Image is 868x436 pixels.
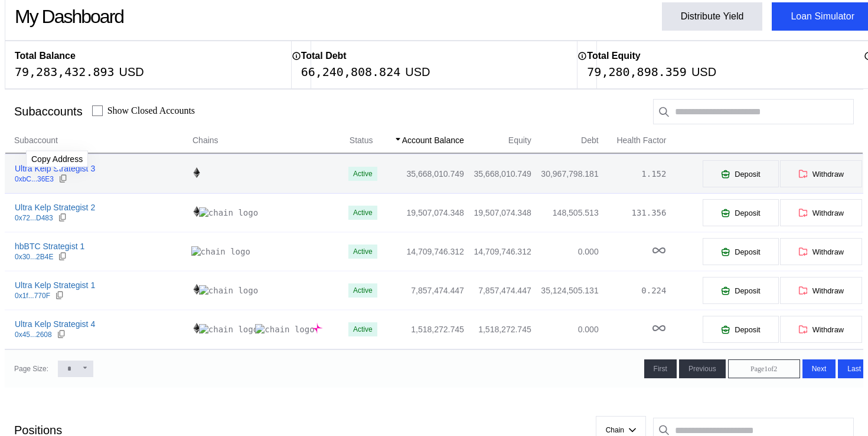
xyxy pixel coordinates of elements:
button: Withdraw [779,237,863,266]
td: 148,505.513 [532,193,599,232]
button: Deposit [702,160,779,188]
span: Deposit [735,170,760,179]
div: Ultra Kelp Strategist 1 [15,280,95,290]
div: 0x1f...770F [15,292,50,300]
td: 30,967,798.181 [532,154,599,193]
span: Deposit [735,247,760,256]
div: Active [353,170,373,178]
span: Equity [508,134,531,147]
button: Previous [679,359,726,378]
span: Withdraw [812,170,844,179]
button: Deposit [702,237,779,266]
button: Distribute Yield [662,2,763,31]
img: chain logo [191,284,202,295]
span: Withdraw [812,247,844,256]
div: 0x72...D483 [15,214,53,222]
span: Subaccount [14,134,58,147]
span: Withdraw [812,286,844,295]
span: Page 1 of 2 [750,365,777,374]
img: chain logo [199,324,258,335]
td: 19,507,074.348 [383,193,465,232]
img: chain logo [255,324,314,335]
button: Withdraw [779,199,863,227]
td: 1,518,272.745 [465,310,532,349]
td: 0.224 [599,271,667,310]
span: Health Factor [616,134,666,147]
h2: Total Equity [587,51,640,61]
span: Withdraw [812,209,844,217]
div: Ultra Kelp Strategist 2 [15,202,95,213]
div: hbBTC Strategist 1 [15,241,84,252]
button: Withdraw [779,315,863,343]
span: First [654,365,667,373]
span: Last [847,365,861,373]
td: 7,857,474.447 [465,271,532,310]
td: 0.000 [532,310,599,349]
button: Next [802,359,836,378]
img: chain logo [191,206,202,217]
img: chain logo [312,323,322,333]
div: USD [691,65,716,79]
td: 14,709,746.312 [383,232,465,271]
td: 131.356 [599,193,667,232]
div: USD [119,65,144,79]
div: Page Size: [14,365,48,373]
div: 79,283,432.893 [15,65,115,79]
div: USD [405,65,430,79]
div: Loan Simulator [791,11,854,22]
div: 66,240,808.824 [301,65,401,79]
img: chain logo [199,207,258,218]
button: First [644,359,677,378]
div: My Dashboard [15,6,123,28]
span: Deposit [735,209,760,217]
div: Active [353,247,373,256]
span: Debt [581,134,599,147]
span: Previous [688,365,716,373]
button: Deposit [702,315,779,343]
div: 0xbC...36E3 [15,175,54,183]
span: Next [812,365,827,373]
div: Active [353,286,373,295]
img: chain logo [191,246,250,257]
td: 14,709,746.312 [465,232,532,271]
div: Active [353,325,373,333]
button: Withdraw [779,276,863,305]
div: Ultra Kelp Strategist 3 [15,163,95,174]
td: 7,857,474.447 [383,271,465,310]
button: Deposit [702,199,779,227]
div: Distribute Yield [681,11,744,22]
div: 0x30...2B4E [15,253,53,261]
td: 0.000 [532,232,599,271]
span: Withdraw [812,325,844,334]
h2: Total Debt [301,51,347,61]
td: 19,507,074.348 [465,193,532,232]
button: Deposit [702,276,779,305]
span: Deposit [735,325,760,334]
div: 79,280,898.359 [587,65,687,79]
div: 0x45...2608 [15,331,52,339]
td: 35,668,010.749 [383,154,465,193]
img: chain logo [191,323,202,333]
td: 1,518,272.745 [383,310,465,349]
div: Ultra Kelp Strategist 4 [15,319,95,329]
span: Chains [192,134,218,147]
div: Subaccounts [14,105,83,118]
td: 1.152 [599,154,667,193]
td: 35,668,010.749 [465,154,532,193]
span: Status [350,134,373,147]
td: 35,124,505.131 [532,271,599,310]
span: Chain [606,426,624,434]
div: Active [353,209,373,217]
h2: Total Balance [15,51,76,61]
button: Withdraw [779,160,863,188]
span: Deposit [735,286,760,295]
img: chain logo [191,167,202,178]
label: Show Closed Accounts [107,105,195,116]
span: Account Balance [402,134,464,147]
div: Copy Address [26,151,88,167]
img: chain logo [199,285,258,296]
